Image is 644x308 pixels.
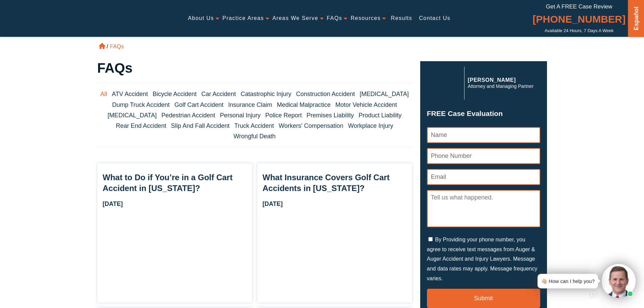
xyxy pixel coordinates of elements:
a: Workplace Injury [348,122,393,130]
input: Submit [427,289,540,308]
span: FREE Case Evaluation [427,107,540,120]
img: Auger & Auger Accident and Injury Lawyers Logo [4,10,110,27]
a: Construction Accident [296,90,355,98]
a: Motor Vehicle Accident [335,101,397,109]
li: FAQs [108,44,125,49]
a: [MEDICAL_DATA] [360,90,409,98]
a: Police Report [265,111,302,120]
a: Practice Areas [222,11,264,26]
a: Personal Injury [220,111,261,120]
a: Open chat [586,287,600,301]
span: Available 24 Hours, 7 Days a Week [545,28,614,33]
img: What to Do if You’re in a Golf Cart Accident in North Carolina? [98,214,252,299]
h2: What to Do if You’re in a Golf Cart Accident in [US_STATE]? [98,167,252,198]
img: Herbert Auger [427,66,461,100]
a: Insurance Claim [228,101,272,109]
p: [PERSON_NAME] [468,77,536,83]
a: Areas We Serve [272,11,318,26]
h1: FAQs [97,61,412,75]
span: Attorney and Managing Partner [468,83,536,90]
span: Get a FREE Case Review [546,3,613,10]
div: 👋🏼 How can I help you? [541,277,595,286]
a: Slip And Fall Accident [171,122,230,130]
img: Intaker widget Avatar [602,264,636,298]
a: What Insurance Covers Golf Cart Accidents in [US_STATE]? [DATE] What Insurance Covers Golf Cart A... [258,167,412,299]
a: FAQs [327,11,342,26]
a: Catastrophic Injury [241,90,291,98]
h2: What Insurance Covers Golf Cart Accidents in [US_STATE]? [258,167,412,198]
a: What to Do if You’re in a Golf Cart Accident in [US_STATE]? [DATE] What to Do if You’re in a Golf... [98,167,252,299]
a: [MEDICAL_DATA] [108,111,157,120]
a: All [100,90,107,98]
a: Results [391,11,412,26]
a: ATV Accident [112,90,148,98]
a: Contact Us [419,11,450,26]
a: Wrongful Death [234,132,276,141]
a: Medical Malpractice [277,101,331,109]
label: By Providing your phone number, you agree to receive text messages from Auger & Auger Accident an... [427,237,538,281]
a: About Us [188,11,214,26]
a: Premises Liability [307,111,354,120]
a: Product Liability [359,111,402,120]
a: Rear End Accident [116,122,166,130]
input: Name [427,127,540,143]
a: [PHONE_NUMBER] [533,12,626,28]
a: Pedestrian Accident [162,111,215,120]
a: Car Accident [201,90,236,98]
a: Truck Accident [234,122,274,130]
a: Dump Truck Accident [112,101,170,109]
a: Home [99,43,105,49]
img: What Insurance Covers Golf Cart Accidents in North Carolina? [258,214,412,299]
strong: [DATE] [258,198,412,214]
a: Workers' Compensation [279,122,343,130]
a: Resources [351,11,381,26]
a: Bicycle Accident [153,90,197,98]
input: Email [427,169,540,185]
strong: [DATE] [98,198,252,214]
input: Phone Number [427,148,540,164]
a: Golf Cart Accident [174,101,223,109]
